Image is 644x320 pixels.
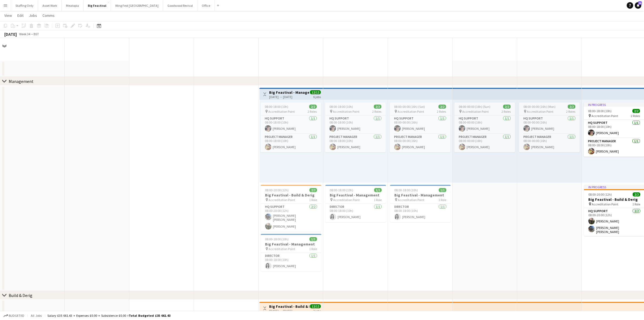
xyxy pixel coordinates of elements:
span: Accreditation Point [333,109,359,114]
button: Goodwood Revival [163,0,197,11]
span: All jobs [30,313,43,318]
div: Salary £35 661.43 + Expenses £0.00 + Subsistence £0.00 = [47,313,170,318]
h3: Big Feastival - Management [390,193,451,198]
app-card-role: Director1/108:00-18:00 (10h)[PERSON_NAME] [325,204,386,222]
app-card-role: Project Manager1/108:00-18:00 (10h)[PERSON_NAME] [260,134,321,152]
span: 2/2 [568,105,575,109]
span: Accreditation Point [462,109,489,114]
app-card-role: Project Manager1/108:00-00:00 (16h)[PERSON_NAME] [519,134,580,152]
span: 2 Roles [631,114,640,118]
h3: Big Feastival - Build & Derig [261,193,321,198]
span: Accreditation Point [527,109,553,114]
span: 08:00-18:00 (10h) [265,105,288,109]
div: 3 jobs [313,308,321,313]
span: Accreditation Point [268,109,295,114]
app-card-role: Director1/108:00-18:00 (10h)[PERSON_NAME] [261,253,321,271]
span: Accreditation Point [592,202,618,206]
span: 2/2 [633,192,640,196]
span: Jobs [29,13,37,18]
span: 1/1 [439,188,446,192]
app-job-card: 08:00-18:00 (10h)2/2 Accreditation Point2 RolesHQ Support1/108:00-18:00 (10h)[PERSON_NAME]Project... [325,102,386,152]
span: 08:00-18:00 (10h) [329,105,353,109]
div: [DATE] [4,31,17,37]
button: Big Feastival [84,0,111,11]
div: [DATE] → [DATE] [269,309,309,313]
span: Budgeted [9,314,24,318]
app-card-role: Director1/108:00-18:00 (10h)[PERSON_NAME] [390,204,451,222]
span: 2/2 [632,109,640,113]
app-card-role: HQ Support2/208:00-20:00 (12h)[PERSON_NAME] [PERSON_NAME][PERSON_NAME] [261,204,321,232]
span: 08:00-18:00 (10h) [588,109,612,113]
span: 2 Roles [308,109,317,114]
app-card-role: HQ Support1/108:00-00:00 (16h)[PERSON_NAME] [390,115,450,134]
span: 12/12 [310,304,321,308]
span: 08:00-00:00 (16h) (Mon) [523,105,556,109]
span: 2 Roles [437,109,446,114]
span: 1/1 [374,188,382,192]
span: 1 Role [309,247,317,251]
app-card-role: Project Manager1/108:00-18:00 (10h)[PERSON_NAME] [325,134,386,152]
div: BST [34,32,39,36]
button: Office [197,0,215,11]
span: 1 Role [438,198,446,202]
span: 08:00-00:00 (16h) (Sun) [459,105,490,109]
span: Total Budgeted £35 661.43 [129,313,170,318]
span: 1 Role [374,198,382,202]
button: Asset Work [38,0,62,11]
span: 2 Roles [372,109,381,114]
span: 1 Role [632,202,640,206]
span: 2 Roles [501,109,511,114]
div: Management [9,79,34,84]
a: View [2,12,14,19]
span: 08:00-18:00 (10h) [394,188,418,192]
div: 6 jobs [313,94,321,99]
div: 08:00-18:00 (10h)1/1Big Feastival - Management Accreditation Point1 RoleDirector1/108:00-18:00 (1... [390,185,451,222]
app-job-card: 08:00-00:00 (16h) (Mon)2/2 Accreditation Point2 RolesHQ Support1/108:00-00:00 (16h)[PERSON_NAME]P... [519,102,580,152]
div: [DATE] → [DATE] [269,95,309,99]
span: Accreditation Point [592,114,618,118]
app-card-role: HQ Support1/108:00-18:00 (10h)[PERSON_NAME] [260,115,321,134]
app-card-role: HQ Support1/108:00-00:00 (16h)[PERSON_NAME] [519,115,580,134]
span: 1 Role [309,198,317,202]
button: Wing Fest [GEOGRAPHIC_DATA] [111,0,163,11]
span: 08:00-00:00 (16h) (Sat) [394,105,425,109]
span: Comms [42,13,55,18]
span: Accreditation Point [398,109,424,114]
a: 96 [635,2,641,9]
app-card-role: Project Manager1/108:00-00:00 (16h)[PERSON_NAME] [454,134,515,152]
button: Budgeted [3,313,25,319]
h3: Big Feastival - Management [261,242,321,247]
app-job-card: 08:00-18:00 (10h)1/1Big Feastival - Management Accreditation Point1 RoleDirector1/108:00-18:00 (1... [325,185,386,222]
span: 96 [638,1,642,5]
span: 08:00-18:00 (10h) [330,188,353,192]
app-card-role: HQ Support1/108:00-18:00 (10h)[PERSON_NAME] [325,115,386,134]
app-job-card: 08:00-18:00 (10h)2/2 Accreditation Point2 RolesHQ Support1/108:00-18:00 (10h)[PERSON_NAME]Project... [260,102,321,152]
button: Meatopia [62,0,84,11]
app-job-card: 08:00-20:00 (12h)2/2Big Feastival - Build & Derig Accreditation Point1 RoleHQ Support2/208:00-20:... [261,185,321,232]
app-card-role: Project Manager1/108:00-00:00 (16h)[PERSON_NAME] [390,134,450,152]
app-job-card: 08:00-00:00 (16h) (Sat)2/2 Accreditation Point2 RolesHQ Support1/108:00-00:00 (16h)[PERSON_NAME]P... [390,102,450,152]
span: Accreditation Point [398,198,424,202]
span: 2/2 [374,105,381,109]
app-job-card: 08:00-18:00 (10h)1/1Big Feastival - Management Accreditation Point1 RoleDirector1/108:00-18:00 (1... [261,234,321,271]
div: 08:00-00:00 (16h) (Sun)2/2 Accreditation Point2 RolesHQ Support1/108:00-00:00 (16h)[PERSON_NAME]P... [454,102,515,152]
app-card-role: HQ Support1/108:00-00:00 (16h)[PERSON_NAME] [454,115,515,134]
span: 2/2 [309,188,317,192]
span: View [4,13,12,18]
span: 12/12 [310,90,321,94]
a: Jobs [27,12,39,19]
h3: Big Feastival - Build & Derig [269,304,309,309]
span: 2/2 [503,105,511,109]
span: Accreditation Point [269,198,295,202]
div: Build & Derig [9,293,32,298]
span: Accreditation Point [269,247,295,251]
span: 2/2 [438,105,446,109]
a: Edit [15,12,26,19]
